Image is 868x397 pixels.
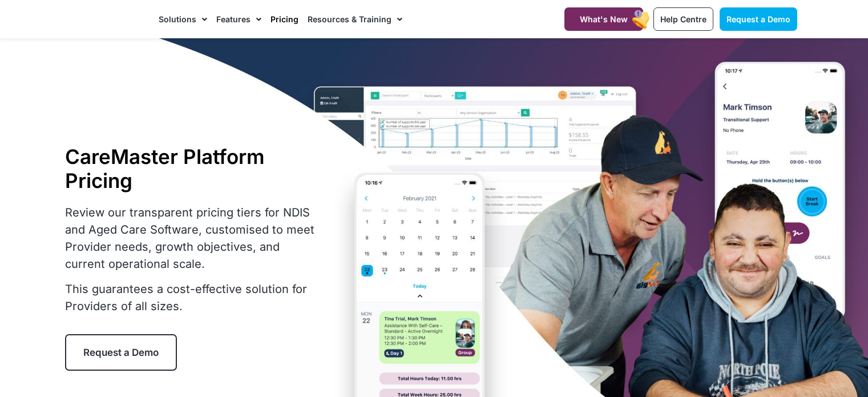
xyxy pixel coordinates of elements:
[65,204,322,272] p: Review our transparent pricing tiers for NDIS and Aged Care Software, customised to meet Provider...
[70,11,147,28] img: CareMaster Logo
[564,7,643,31] a: What's New
[65,280,322,315] p: This guarantees a cost-effective solution for Providers of all sizes.
[65,334,177,371] a: Request a Demo
[580,14,628,24] span: What's New
[726,14,790,24] span: Request a Demo
[65,145,322,193] h1: CareMaster Platform Pricing
[660,14,706,24] span: Help Centre
[653,7,713,31] a: Help Centre
[83,347,159,358] span: Request a Demo
[720,7,797,31] a: Request a Demo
